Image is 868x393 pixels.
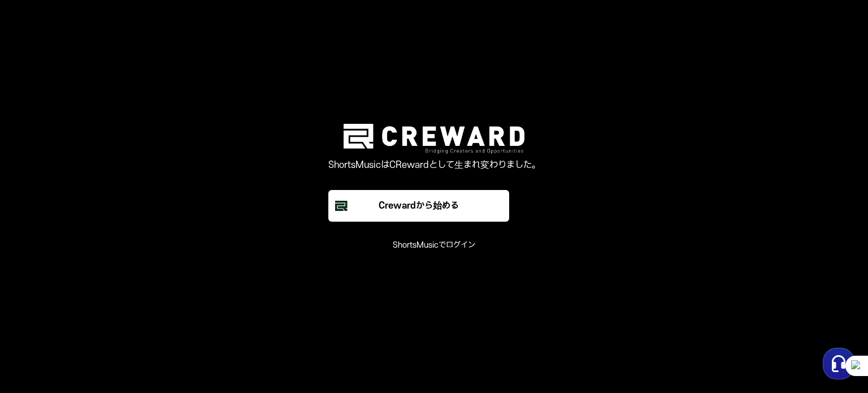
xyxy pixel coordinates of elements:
button: Crewardから始める [328,190,509,222]
button: ShortsMusicでログイン [393,240,475,251]
font: Crewardから始める [379,201,459,211]
font: ShortsMusicはCRewardとして生まれ変わりました。 [328,160,540,170]
font: ShortsMusicでログイン [393,240,475,250]
img: クルーカードのロゴ [344,124,524,154]
a: Crewardから始める [328,190,540,222]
